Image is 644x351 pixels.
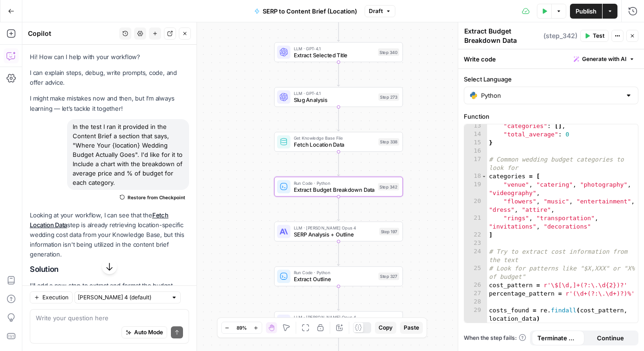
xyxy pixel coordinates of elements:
[369,7,383,15] span: Draft
[294,135,375,142] span: Get Knowledge Base File
[294,185,375,194] span: Extract Budget Breakdown Data
[294,96,375,104] span: Slug Analysis
[30,210,189,260] p: Looking at your workflow, I can see that the step is already retrieving location-specific wedding...
[294,90,375,96] span: LLM · GPT-4.1
[464,130,487,139] div: 14
[294,224,376,231] span: LLM · [PERSON_NAME] Opus 4
[576,7,597,16] span: Publish
[274,132,403,152] div: Get Knowledge Base FileFetch Location DataStep 338
[464,239,487,248] div: 23
[464,112,638,121] label: Function
[42,293,68,302] span: Execution
[464,306,487,323] div: 29
[404,324,419,332] span: Paste
[464,264,487,281] div: 25
[274,311,403,331] div: LLM · [PERSON_NAME] Opus 4Develop outlineStep 334
[337,286,339,310] g: Edge from step_327 to step_334
[274,222,403,242] div: LLM · [PERSON_NAME] Opus 4SERP Analysis + OutlineStep 197
[78,293,167,302] input: Claude Sonnet 4 (default)
[464,139,487,147] div: 15
[337,107,339,131] g: Edge from step_273 to step_338
[464,248,487,264] div: 24
[294,269,375,276] span: Run Code · Python
[464,122,487,130] div: 13
[464,74,638,84] label: Select Language
[294,180,375,186] span: Run Code · Python
[464,197,487,214] div: 20
[593,32,604,40] span: Test
[337,152,339,176] g: Edge from step_338 to step_342
[537,333,579,343] span: Terminate Workflow
[458,49,644,68] div: Write code
[249,4,363,19] button: SERP to Content Brief (Location)
[464,172,487,181] div: 18
[464,298,487,306] div: 28
[464,147,487,155] div: 16
[294,314,375,321] span: LLM · [PERSON_NAME] Opus 4
[464,231,487,239] div: 22
[274,42,403,62] div: LLM · GPT-4.1Extract Selected TitleStep 340
[30,94,189,113] p: I might make mistakes now and then, but I’m always learning — let’s tackle it together!
[379,273,400,280] div: Step 327
[379,93,400,101] div: Step 273
[30,265,189,274] h2: Solution
[570,4,602,19] button: Publish
[294,275,375,283] span: Extract Outline
[584,331,637,345] button: Continue
[30,211,169,229] a: Fetch Location Data
[464,155,487,172] div: 17
[365,5,395,17] button: Draft
[274,87,403,107] div: LLM · GPT-4.1Slug AnalysisStep 273
[464,334,526,342] a: When the step fails:
[597,333,624,343] span: Continue
[263,7,357,16] span: SERP to Content Brief (Location)
[378,48,399,56] div: Step 340
[274,177,403,197] div: Run Code · PythonExtract Budget Breakdown DataStep 342
[67,119,189,190] div: In the test I ran it provided in the Content Brief a section that says, "Where Your {location} We...
[481,172,487,181] span: Toggle code folding, rows 18 through 22
[379,228,399,235] div: Step 197
[570,53,638,65] button: Generate with AI
[116,192,189,203] button: Restore from Checkpoint
[30,68,189,88] p: I can explain steps, debug, write prompts, code, and offer advice.
[464,214,487,231] div: 21
[294,51,375,59] span: Extract Selected Title
[28,29,116,38] div: Copilot
[481,91,621,100] input: Python
[464,281,487,290] div: 26
[464,27,541,45] textarea: Extract Budget Breakdown Data
[464,290,487,298] div: 27
[375,322,396,334] button: Copy
[294,45,375,52] span: LLM · GPT-4.1
[128,194,185,201] span: Restore from Checkpoint
[237,324,247,331] span: 89%
[122,326,167,338] button: Auto Mode
[543,31,577,40] span: ( step_342 )
[294,230,376,239] span: SERP Analysis + Outline
[274,266,403,286] div: Run Code · PythonExtract OutlineStep 327
[400,322,423,334] button: Paste
[134,328,163,337] span: Auto Mode
[582,55,626,63] span: Generate with AI
[580,30,609,42] button: Test
[379,324,393,332] span: Copy
[337,242,339,266] g: Edge from step_197 to step_327
[464,181,487,197] div: 19
[30,281,189,310] p: I'll add a new step to extract and format the budget breakdown data from your location data, then...
[30,52,189,62] p: Hi! How can I help with your workflow?
[337,17,339,41] g: Edge from step_202 to step_340
[378,183,399,190] div: Step 342
[294,141,375,149] span: Fetch Location Data
[379,138,400,146] div: Step 338
[337,196,339,221] g: Edge from step_342 to step_197
[337,62,339,86] g: Edge from step_340 to step_273
[30,291,73,304] button: Execution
